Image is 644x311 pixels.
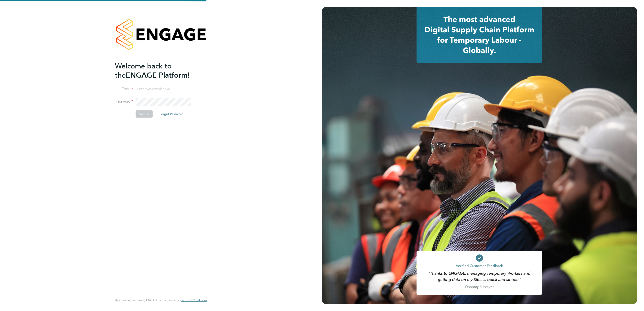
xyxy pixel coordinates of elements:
span: Welcome back to the [115,62,172,80]
a: Terms & Conditions [181,298,207,302]
label: Email [115,87,133,91]
h2: ENGAGE Platform! [115,61,203,80]
button: Forgot Password [156,110,187,118]
span: By accessing and using ENGAGE you agree to our [115,298,207,302]
label: Password [115,99,133,104]
input: Enter your work email... [136,85,191,93]
button: Sign In [136,110,153,118]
